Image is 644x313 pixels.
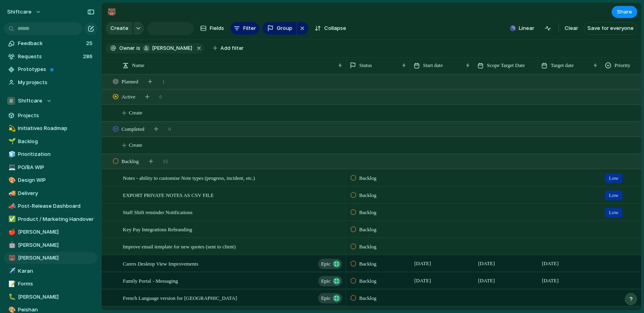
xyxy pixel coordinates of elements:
span: Create [129,109,142,117]
button: 📣 [7,202,15,210]
span: Low [609,174,618,182]
span: Create [129,141,142,149]
span: Low [609,191,618,199]
div: 🌱 [8,137,14,146]
span: Product / Marketing Handover [18,215,95,223]
span: Backlog [359,277,376,285]
span: Backlog [359,209,376,217]
span: 25 [86,39,94,47]
span: [PERSON_NAME] [152,45,192,52]
button: shiftcare [4,6,45,18]
span: Requests [18,53,81,61]
span: Epic [321,276,331,287]
button: 📝 [7,280,15,288]
span: Backlog [359,294,376,302]
span: [DATE] [476,276,497,285]
button: ✅ [7,215,15,223]
button: Create [106,22,132,35]
div: 🐻 [8,254,14,263]
button: is [135,44,142,53]
div: 🐛[PERSON_NAME] [4,291,97,303]
div: 💻 [8,163,14,172]
div: 🌱Backlog [4,136,97,148]
span: 0 [168,125,171,133]
a: 🎨Design WIP [4,174,97,186]
span: Owner [119,45,135,52]
div: 💫Initiatives Roadmap [4,122,97,134]
span: Collapse [324,24,346,32]
a: 📝Forms [4,278,97,290]
span: Low [609,209,618,217]
div: 📣 [8,202,14,211]
button: ✈️ [7,267,15,275]
button: Save for everyone [584,22,637,35]
button: [PERSON_NAME] [141,44,194,53]
span: Notes - ability to customise Note types (progress, incident, etc.) [123,173,255,182]
span: Staff Shift reminder Notifications [123,207,193,217]
a: Projects [4,110,97,122]
button: Shiftcare [4,95,97,107]
span: Save for everyone [587,24,634,32]
button: Group [262,22,296,35]
a: 🤖[PERSON_NAME] [4,239,97,251]
button: 🌱 [7,138,15,146]
a: 📣Post-Release Dashboard [4,200,97,212]
span: Add filter [221,45,244,52]
button: 💻 [7,163,15,171]
span: Backlog [18,138,95,146]
span: 286 [83,53,94,61]
button: Clear [561,22,581,35]
div: 🐻 [107,6,116,17]
button: Epic [318,259,342,269]
a: 🐻[PERSON_NAME] [4,252,97,264]
span: Family Portal - Messaging [123,276,178,285]
span: My projects [18,79,95,87]
span: Prototypes [18,65,95,73]
span: [DATE] [476,259,497,268]
span: Feedback [18,39,84,47]
span: [DATE] [412,259,433,268]
span: Post-Release Dashboard [18,202,95,210]
span: Planned [122,78,138,86]
div: 🐛 [8,292,14,301]
div: 🧊 [8,150,14,159]
a: Prototypes [4,63,97,75]
span: Backlog [359,174,376,182]
button: 🐻 [105,6,118,18]
a: 🍎[PERSON_NAME] [4,226,97,238]
span: French Language version for [GEOGRAPHIC_DATA] [123,293,237,302]
a: My projects [4,77,97,89]
span: EXPORT PRIVATE NOTES AS CSV FILE [123,190,214,199]
button: Fields [197,22,227,35]
div: 🎨 [8,176,14,185]
div: ✈️ [8,266,14,276]
span: Priority [614,61,630,69]
span: Filter [243,24,256,32]
span: Backlog [359,226,376,234]
button: 🤖 [7,241,15,249]
span: Improve email template for new quotes (sent to client) [123,242,236,251]
span: Target date [551,61,574,69]
span: 15 [163,157,168,165]
span: Create [110,24,128,32]
div: 🚚Delivery [4,187,97,199]
span: Backlog [359,191,376,199]
button: 🧊 [7,150,15,158]
button: Add filter [208,43,248,54]
button: Linear [507,22,538,34]
button: 🎨 [7,176,15,184]
span: Backlog [359,260,376,268]
button: 🍎 [7,228,15,236]
div: 💻PO/BA WIP [4,161,97,173]
div: 🍎 [8,228,14,237]
span: [DATE] [540,259,561,268]
div: 📝 [8,280,14,289]
span: is [136,45,140,52]
button: Epic [318,293,342,303]
div: 💫 [8,124,14,133]
div: 🚚 [8,189,14,198]
span: Completed [122,125,144,133]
